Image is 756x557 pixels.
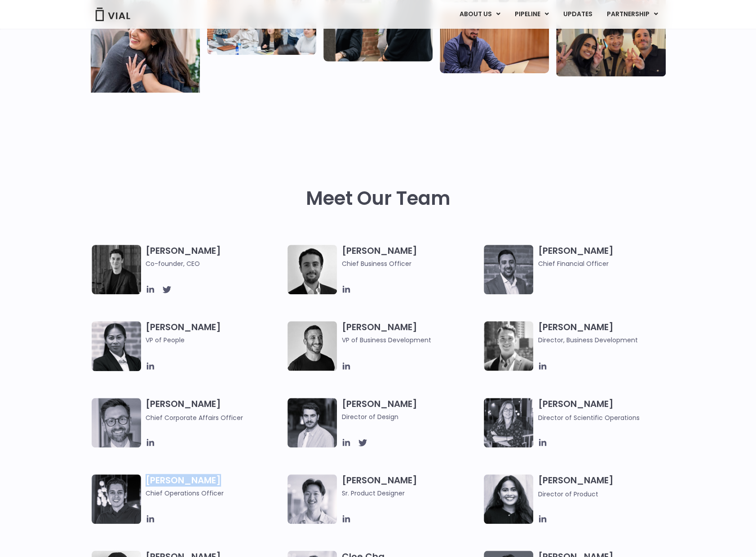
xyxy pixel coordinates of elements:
[538,321,676,345] h3: [PERSON_NAME]
[92,398,141,447] img: Paolo-M
[341,335,479,345] span: VP of Business Development
[538,398,676,423] h3: [PERSON_NAME]
[287,245,337,294] img: A black and white photo of a man in a suit holding a vial.
[146,413,243,422] span: Chief Corporate Affairs Officer
[341,474,479,498] h3: [PERSON_NAME]
[92,321,141,371] img: Catie
[484,398,533,447] img: Headshot of smiling woman named Sarah
[146,321,283,358] h3: [PERSON_NAME]
[538,245,676,269] h3: [PERSON_NAME]
[146,474,283,498] h3: [PERSON_NAME]
[341,259,479,269] span: Chief Business Officer
[92,474,141,524] img: Headshot of smiling man named Josh
[341,412,479,422] span: Director of Design
[452,7,507,22] a: ABOUT USMenu Toggle
[92,245,141,294] img: A black and white photo of a man in a suit attending a Summit.
[341,321,479,345] h3: [PERSON_NAME]
[538,335,676,345] span: Director, Business Development
[538,490,598,499] span: Director of Product
[538,259,676,269] span: Chief Financial Officer
[507,7,555,22] a: PIPELINEMenu Toggle
[341,488,479,498] span: Sr. Product Designer
[484,474,533,524] img: Smiling woman named Dhruba
[599,7,665,22] a: PARTNERSHIPMenu Toggle
[538,474,676,499] h3: [PERSON_NAME]
[287,321,337,371] img: A black and white photo of a man smiling.
[95,8,131,21] img: Vial Logo
[287,474,337,524] img: Brennan
[287,398,337,447] img: Headshot of smiling man named Albert
[306,188,451,209] h2: Meet Our Team
[146,398,283,423] h3: [PERSON_NAME]
[341,398,479,422] h3: [PERSON_NAME]
[146,245,283,269] h3: [PERSON_NAME]
[556,7,599,22] a: UPDATES
[440,10,549,73] img: Man working at a computer
[538,413,639,422] span: Director of Scientific Operations
[146,335,283,345] span: VP of People
[556,11,665,76] img: Group of 3 people smiling holding up the peace sign
[341,245,479,269] h3: [PERSON_NAME]
[484,245,533,294] img: Headshot of smiling man named Samir
[484,321,533,371] img: A black and white photo of a smiling man in a suit at ARVO 2023.
[146,259,283,269] span: Co-founder, CEO
[146,488,283,498] span: Chief Operations Officer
